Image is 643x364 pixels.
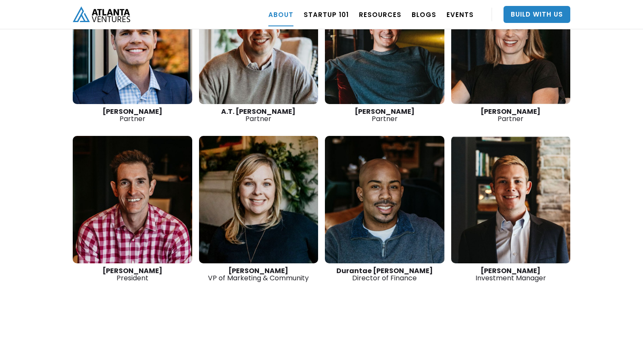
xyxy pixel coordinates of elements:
div: President [73,267,192,282]
a: Build With Us [504,6,570,23]
div: Partner [199,108,319,122]
strong: [PERSON_NAME] [481,107,541,116]
strong: [PERSON_NAME] [102,107,162,116]
a: ABOUT [268,3,293,26]
strong: [PERSON_NAME] [355,107,415,116]
a: RESOURCES [359,3,401,26]
div: VP of Marketing & Community [199,267,319,282]
strong: [PERSON_NAME] [228,266,288,276]
a: EVENTS [447,3,474,26]
strong: Durantae [PERSON_NAME] [336,266,433,276]
div: Partner [325,108,444,122]
div: Director of Finance [325,267,444,282]
a: Startup 101 [304,3,349,26]
strong: A.T. [PERSON_NAME] [221,107,296,116]
a: BLOGS [412,3,436,26]
div: Investment Manager [451,267,571,282]
div: Partner [73,108,192,122]
strong: [PERSON_NAME] [481,266,541,276]
div: Partner [451,108,571,122]
strong: [PERSON_NAME] [102,266,162,276]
